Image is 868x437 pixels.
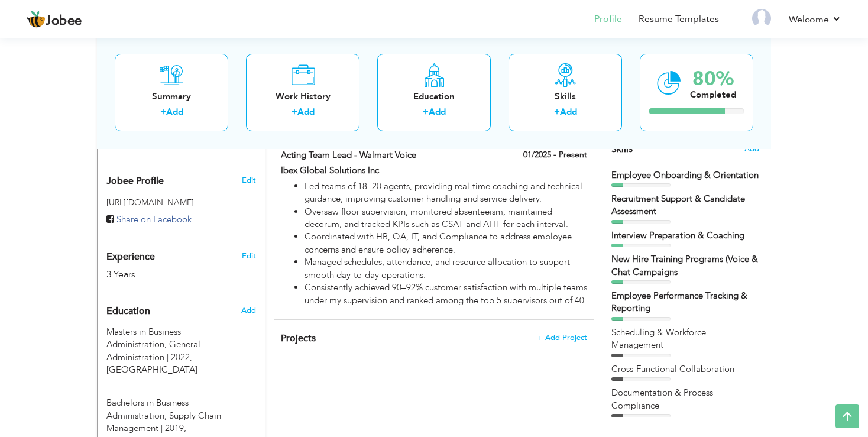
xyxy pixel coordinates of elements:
div: Skills [518,90,613,102]
span: Add [744,144,759,155]
a: Jobee [27,10,82,29]
li: Consistently achieved 90–92% customer satisfaction with multiple teams under my supervision and r... [305,281,587,307]
a: Add [297,106,315,118]
li: Oversaw floor supervision, monitored absenteeism, maintained decorum, and tracked KPIs such as CS... [305,206,587,231]
a: Add [166,106,183,118]
li: Led teams of 18–20 agents, providing real-time coaching and technical guidance, improving custome... [305,180,587,206]
span: Masters in Business Administration, Government College University Lahore, 2022 [106,326,200,363]
li: Managed schedules, attendance, and resource allocation to support smooth day-to-day operations. [305,256,587,281]
div: Cross-Functional Collaboration [611,363,759,376]
span: + Add Project [537,334,587,342]
h4: This helps to highlight the project, tools and skills you have worked on. [281,332,587,344]
span: Projects [281,332,316,345]
a: Welcome [789,12,841,27]
div: Recruitment Support & Candidate Assessment [611,193,759,218]
h5: [URL][DOMAIN_NAME] [106,198,256,207]
div: Masters in Business Administration, 2022 [98,326,265,377]
img: Profile Img [752,9,771,28]
span: Edit [242,175,256,186]
div: Documentation & Process Compliance [611,387,759,412]
span: Education [106,306,150,317]
label: + [554,106,560,118]
div: Employee Onboarding & Orientation [611,169,759,182]
div: 80% [690,69,736,88]
a: Profile [594,12,622,26]
span: Skills [611,143,633,156]
div: 3 Years [106,268,228,281]
label: + [292,106,297,118]
div: Completed [690,88,736,101]
div: Education [387,90,481,102]
span: Jobee Profile [106,176,164,187]
label: + [160,106,166,118]
span: [GEOGRAPHIC_DATA] [106,364,197,376]
span: Add [241,305,256,316]
div: Enhance your career by creating a custom URL for your Jobee public profile. [98,163,265,193]
span: Share on Facebook [116,213,192,225]
a: Add [560,106,577,118]
div: Interview Preparation & Coaching [611,229,759,242]
li: Coordinated with HR, QA, IT, and Compliance to address employee concerns and ensure policy adhere... [305,231,587,256]
label: + [423,106,429,118]
a: Add [429,106,446,118]
span: Bachelors in Business Administration, University of Lahore (UOL), 2019 [106,397,221,434]
label: Acting Team Lead - Walmart Voice [281,149,480,161]
div: Employee Performance Tracking & Reporting [611,290,759,315]
div: New Hire Training Programs (Voice & Chat Campaigns [611,253,759,279]
span: Experience [106,252,155,263]
div: Summary [124,90,219,102]
img: jobee.io [27,10,46,29]
label: Ibex Global Solutions Inc [281,164,480,177]
a: Resume Templates [639,12,719,26]
a: Edit [242,251,256,261]
div: Scheduling & Workforce Management [611,326,759,352]
div: Work History [255,90,350,102]
label: 01/2025 - Present [523,149,587,161]
span: Jobee [46,15,82,28]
